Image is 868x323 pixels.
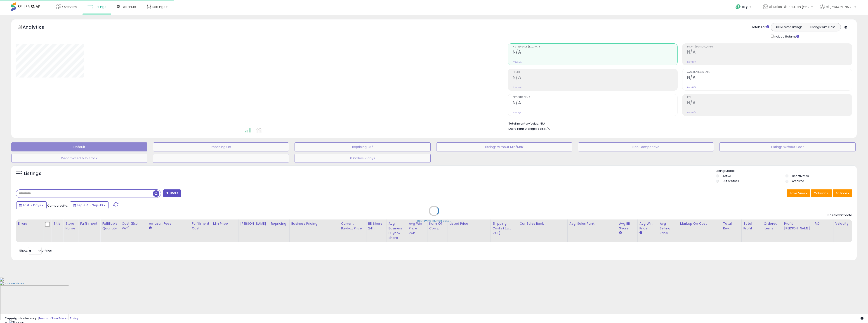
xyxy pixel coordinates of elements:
button: Listings without Cost [719,142,856,151]
span: All Sales Distribution [GEOGRAPHIC_DATA] [769,5,810,9]
h2: N/A [687,75,852,81]
button: Repricing Off [295,142,431,151]
i: Get Help [735,4,741,10]
div: Include Returns [767,34,805,39]
span: Avg. Buybox Share [687,71,852,73]
h5: Analytics [23,24,53,31]
button: Deactivated & In Stock [11,154,147,163]
a: Hi [PERSON_NAME] [820,5,856,15]
span: N/A [544,127,550,131]
span: ROI [687,96,852,99]
button: Listings without Min/Max [436,142,572,151]
button: Default [11,142,147,151]
a: Help [732,1,756,15]
small: Prev: N/A [687,111,696,114]
button: Listings With Cost [806,24,839,30]
small: Prev: N/A [513,86,521,89]
li: N/A [508,120,849,126]
span: Hi [PERSON_NAME] [826,5,853,9]
div: Retrieving listings data.. [417,219,451,223]
small: Prev: N/A [687,86,696,89]
span: Help [742,5,748,9]
button: Repricing On [153,142,289,151]
h2: N/A [513,100,677,106]
span: Listings [94,5,106,9]
small: Prev: N/A [513,61,521,63]
button: 0 Orders 7 days [295,154,431,163]
b: Short Term Storage Fees: [508,127,544,131]
h2: N/A [687,50,852,56]
h2: N/A [513,50,677,56]
button: 1 [153,154,289,163]
span: Ordered Items [513,96,677,99]
span: Overview [62,5,77,9]
small: Prev: N/A [687,61,696,63]
div: Totals For [752,25,769,29]
span: DataHub [122,5,136,9]
b: Total Inventory Value: [508,122,539,125]
span: Profit [PERSON_NAME] [687,46,852,48]
button: All Selected Listings [772,24,806,30]
button: Non Competitive [578,142,714,151]
span: Profit [513,71,677,73]
h2: N/A [687,100,852,106]
h2: N/A [513,75,677,81]
small: Prev: N/A [513,111,521,114]
span: Net Revenue (Exc. VAT) [513,46,677,48]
